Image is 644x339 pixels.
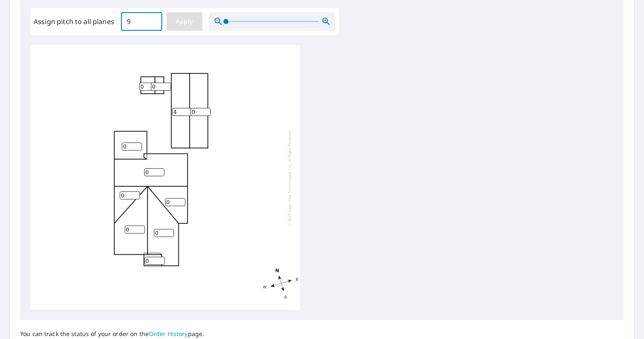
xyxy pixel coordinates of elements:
[149,330,188,338] a: Order History
[34,16,114,27] label: Assign pitch to all planes
[121,10,162,33] input: 00.0
[173,16,196,27] span: Apply
[20,330,247,338] p: You can track the status of your order on the page.
[166,12,202,31] button: Apply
